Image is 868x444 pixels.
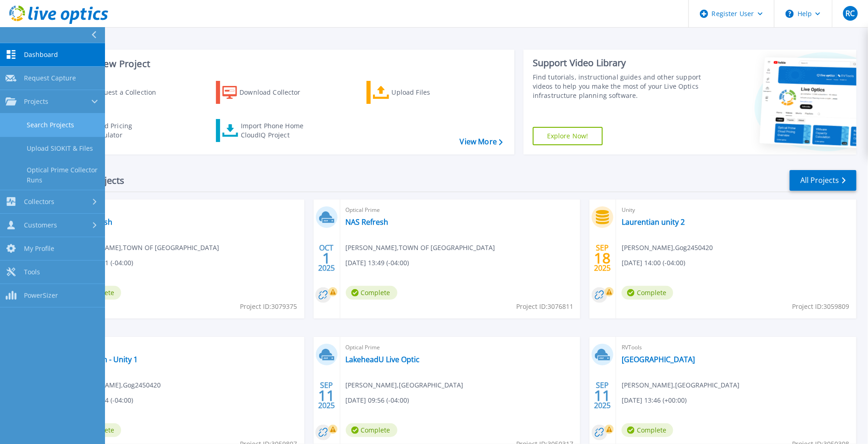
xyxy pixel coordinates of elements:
[92,83,165,102] div: Request a Collection
[792,302,850,312] span: Project ID: 3059809
[346,286,397,300] span: Complete
[318,241,335,275] div: OCT 2025
[24,97,48,106] span: Projects
[346,355,420,364] a: LakeheadU Live Optic
[622,243,713,253] span: [PERSON_NAME] , Gog2450420
[346,395,409,405] span: [DATE] 09:56 (-04:00)
[240,302,297,312] span: Project ID: 3079375
[318,379,335,412] div: SEP 2025
[533,57,702,69] div: Support Video Library
[24,221,57,229] span: Customers
[622,395,687,405] span: [DATE] 13:46 (+00:00)
[622,380,740,390] span: [PERSON_NAME] , [GEOGRAPHIC_DATA]
[24,51,58,59] span: Dashboard
[65,59,502,69] h3: Start a New Project
[622,217,685,227] a: Laurentian unity 2
[216,81,319,104] a: Download Collector
[594,379,612,412] div: SEP 2025
[24,291,58,300] span: PowerSizer
[622,355,695,364] a: [GEOGRAPHIC_DATA]
[594,254,611,262] span: 18
[24,74,76,82] span: Request Capture
[70,342,299,353] span: Unity
[70,243,219,253] span: [PERSON_NAME] , TOWN OF [GEOGRAPHIC_DATA]
[346,342,575,353] span: Optical Prime
[346,243,495,253] span: [PERSON_NAME] , TOWN OF [GEOGRAPHIC_DATA]
[346,217,389,227] a: NAS Refresh
[622,286,673,300] span: Complete
[533,127,603,145] a: Explore Now!
[622,205,851,215] span: Unity
[346,205,575,215] span: Optical Prime
[90,121,164,140] div: Cloud Pricing Calculator
[239,83,313,102] div: Download Collector
[790,170,856,191] a: All Projects
[70,205,299,215] span: Optical Prime
[622,258,685,268] span: [DATE] 14:00 (-04:00)
[392,83,466,102] div: Upload Files
[346,423,397,437] span: Complete
[622,342,851,353] span: RVTools
[24,245,54,253] span: My Profile
[346,380,464,390] span: [PERSON_NAME] , [GEOGRAPHIC_DATA]
[594,241,612,275] div: SEP 2025
[845,10,855,17] span: RC
[322,254,331,262] span: 1
[318,392,335,399] span: 11
[24,198,54,206] span: Collectors
[622,423,673,437] span: Complete
[24,268,40,276] span: Tools
[533,73,702,100] div: Find tutorials, instructional guides and other support videos to help you make the most of your L...
[65,119,168,142] a: Cloud Pricing Calculator
[594,392,611,399] span: 11
[460,137,503,146] a: View More
[516,302,573,312] span: Project ID: 3076811
[367,81,469,104] a: Upload Files
[346,258,409,268] span: [DATE] 13:49 (-04:00)
[70,380,161,390] span: [PERSON_NAME] , Gog2450420
[241,121,313,140] div: Import Phone Home CloudIQ Project
[65,81,168,104] a: Request a Collection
